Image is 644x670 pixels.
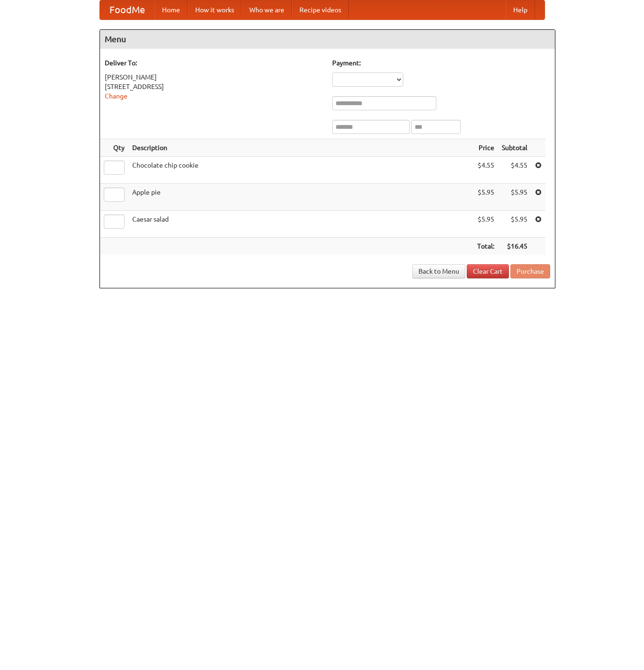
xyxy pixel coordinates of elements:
[128,139,473,157] th: Description
[510,264,550,278] button: Purchase
[498,211,531,238] td: $5.95
[473,157,498,184] td: $4.55
[498,157,531,184] td: $4.55
[105,72,323,82] div: [PERSON_NAME]
[498,139,531,157] th: Subtotal
[506,0,535,19] a: Help
[154,0,188,19] a: Home
[473,184,498,211] td: $5.95
[188,0,242,19] a: How it works
[332,58,550,68] h5: Payment:
[498,238,531,255] th: $16.45
[105,58,323,68] h5: Deliver To:
[128,184,473,211] td: Apple pie
[105,92,127,100] a: Change
[128,211,473,238] td: Caesar salad
[412,264,465,278] a: Back to Menu
[498,184,531,211] td: $5.95
[128,157,473,184] td: Chocolate chip cookie
[100,139,128,157] th: Qty
[473,139,498,157] th: Price
[292,0,349,19] a: Recipe videos
[100,30,555,49] h4: Menu
[473,211,498,238] td: $5.95
[473,238,498,255] th: Total:
[242,0,292,19] a: Who we are
[105,82,323,91] div: [STREET_ADDRESS]
[467,264,509,278] a: Clear Cart
[100,0,154,19] a: FoodMe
